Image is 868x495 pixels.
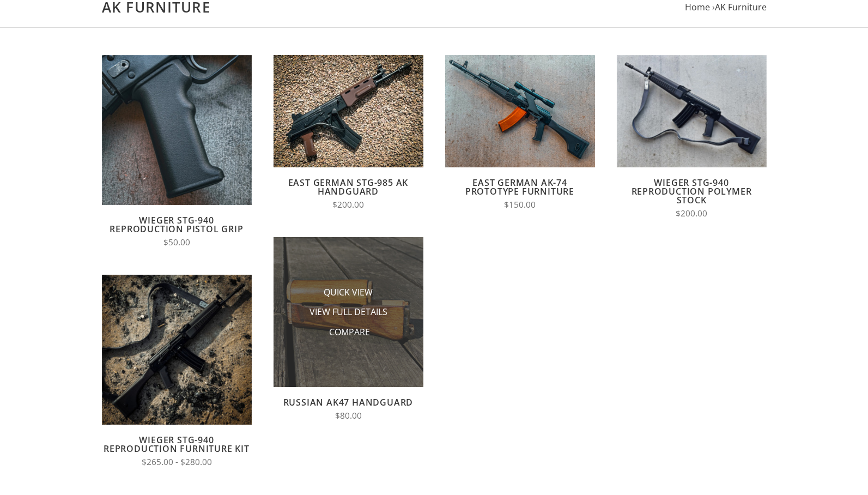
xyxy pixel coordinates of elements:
[104,434,250,455] a: Wieger STG-940 Reproduction Furniture Kit
[288,177,409,197] a: East German STG-985 AK Handguard
[617,55,767,167] img: Wieger STG-940 Reproduction Polymer Stock
[465,177,574,197] a: East German AK-74 Prototype Furniture
[163,237,190,248] span: $50.00
[335,410,362,421] span: $80.00
[685,1,710,13] a: Home
[504,199,536,210] span: $150.00
[445,55,595,167] img: East German AK-74 Prototype Furniture
[309,306,387,319] span: View Full Details
[102,55,252,205] img: Wieger STG-940 Reproduction Pistol Grip
[274,55,423,167] img: East German STG-985 AK Handguard
[329,326,370,340] span: Compare
[332,199,364,210] span: $200.00
[676,208,707,219] span: $200.00
[632,177,752,206] a: Wieger STG-940 Reproduction Polymer Stock
[110,214,243,235] a: Wieger STG-940 Reproduction Pistol Grip
[715,1,767,13] a: AK Furniture
[274,237,423,387] img: Russian AK47 Handguard
[102,275,252,425] img: Wieger STG-940 Reproduction Furniture Kit
[142,456,212,468] span: $265.00 - $280.00
[283,396,414,408] a: Russian AK47 Handguard
[324,286,373,300] span: Quick View
[309,306,387,318] a: View Full Details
